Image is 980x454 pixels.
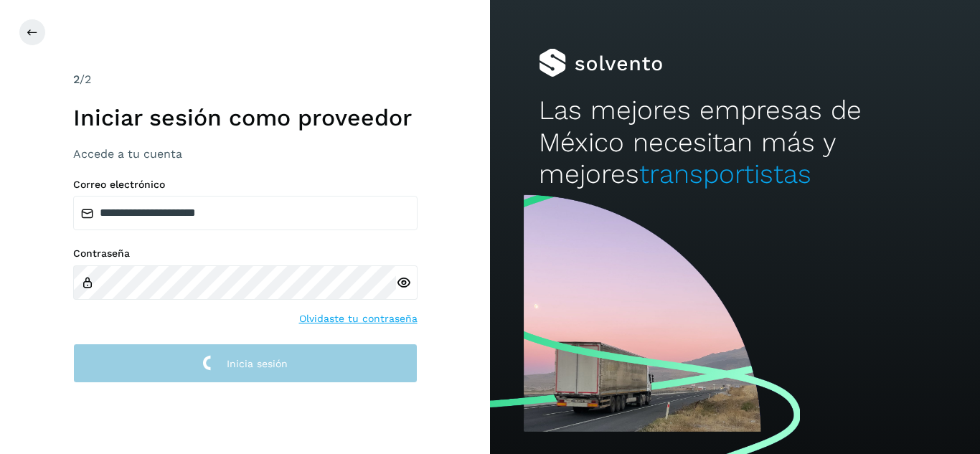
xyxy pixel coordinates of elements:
label: Contraseña [73,247,418,260]
span: 2 [73,72,80,86]
a: Olvidaste tu contraseña [299,311,418,326]
label: Correo electrónico [73,179,418,191]
span: transportistas [639,159,811,189]
div: /2 [73,71,418,88]
span: Inicia sesión [227,359,288,369]
h3: Accede a tu cuenta [73,147,418,161]
h1: Iniciar sesión como proveedor [73,104,418,131]
h2: Las mejores empresas de México necesitan más y mejores [539,95,930,190]
button: Inicia sesión [73,344,418,383]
